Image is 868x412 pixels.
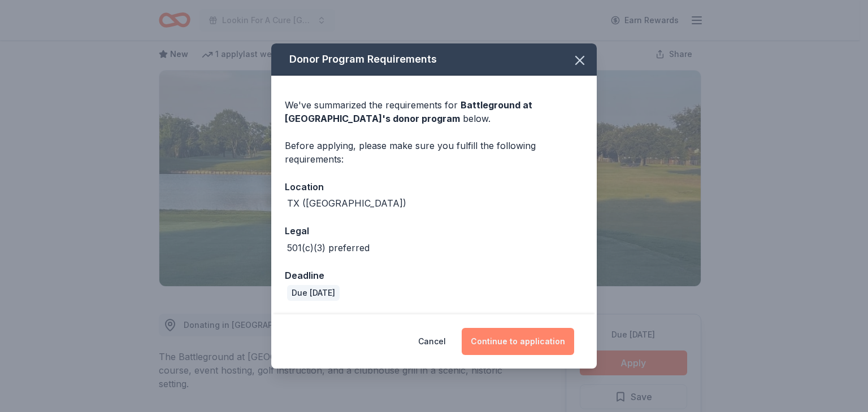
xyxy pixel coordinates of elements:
div: Before applying, please make sure you fulfill the following requirements: [285,139,583,166]
div: We've summarized the requirements for below. [285,98,583,125]
div: Deadline [285,268,583,283]
button: Cancel [418,328,446,355]
div: TX ([GEOGRAPHIC_DATA]) [287,196,406,210]
div: Due [DATE] [287,285,340,301]
div: 501(c)(3) preferred [287,241,370,255]
button: Continue to application [462,328,574,355]
div: Location [285,179,583,194]
div: Donor Program Requirements [271,43,597,76]
div: Legal [285,223,583,238]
